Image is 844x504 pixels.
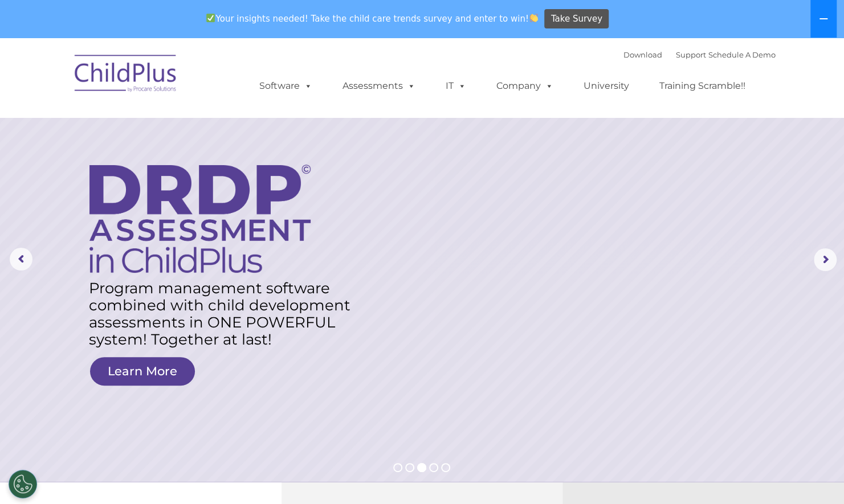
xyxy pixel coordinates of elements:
img: ✅ [206,14,215,22]
a: IT [434,75,478,97]
a: Training Scramble!! [648,75,757,97]
img: 👏 [529,14,538,22]
a: Learn More [90,357,195,386]
button: Cookies Settings [9,470,37,498]
img: DRDP Assessment in ChildPlus [89,165,311,273]
rs-layer: Program management software combined with child development assessments in ONE POWERFUL system! T... [89,280,359,348]
a: Download [623,50,662,59]
a: Support [676,50,706,59]
span: Phone number [158,122,207,130]
span: Take Survey [551,9,602,29]
a: Take Survey [544,9,609,29]
a: Schedule A Demo [708,50,776,59]
span: Last name [158,75,193,84]
img: ChildPlus by Procare Solutions [69,47,183,104]
a: Assessments [331,75,427,97]
a: University [572,75,641,97]
a: Software [248,75,324,97]
font: | [623,50,776,59]
a: Company [485,75,565,97]
span: Your insights needed! Take the child care trends survey and enter to win! [202,7,543,30]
